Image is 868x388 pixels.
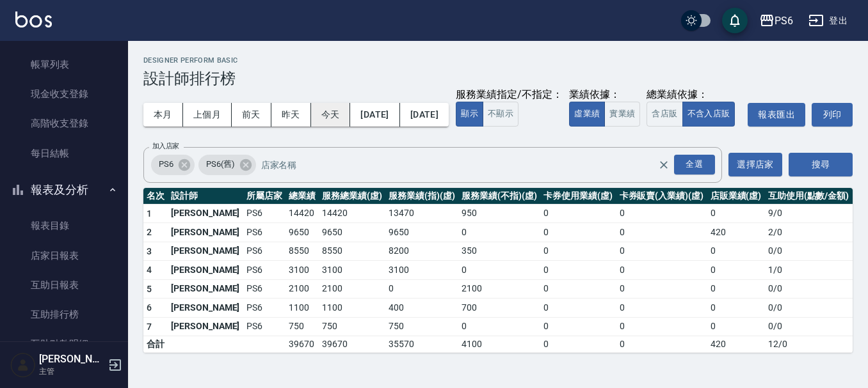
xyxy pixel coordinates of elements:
td: 9 / 0 [765,204,853,223]
td: [PERSON_NAME] [168,317,243,336]
td: 400 [385,299,458,318]
td: 0 / 0 [765,317,853,336]
button: 今天 [311,103,351,127]
td: 2100 [319,279,385,299]
td: 13470 [385,204,458,223]
a: 每日結帳 [5,139,123,168]
td: PS6 [243,242,285,261]
th: 卡券販賣(入業績)(虛) [616,188,707,205]
td: 700 [458,299,540,318]
button: 報表匯出 [748,103,805,127]
td: 0 / 0 [765,299,853,318]
td: 1 / 0 [765,261,853,280]
button: 上個月 [183,103,232,127]
th: 服務總業績(虛) [319,188,385,205]
td: 8550 [285,242,319,261]
td: [PERSON_NAME] [168,261,243,280]
td: 0 [458,317,540,336]
img: Logo [15,12,52,27]
td: 420 [707,223,765,242]
td: 1100 [285,299,319,318]
button: [DATE] [350,103,399,127]
td: 0 [616,317,707,336]
td: 0 [707,242,765,261]
button: Clear [655,156,673,174]
td: 0 [540,242,616,261]
td: PS6 [243,223,285,242]
h3: 設計師排行榜 [143,70,853,88]
td: 0 [707,317,765,336]
td: 0 [616,223,707,242]
span: 6 [147,302,152,313]
td: 2100 [458,279,540,299]
button: 顯示 [456,102,483,127]
td: 0 [616,279,707,299]
button: 報表及分析 [5,173,123,206]
td: PS6 [243,261,285,280]
button: 不顯示 [483,102,518,127]
td: 950 [458,204,540,223]
td: 350 [458,242,540,261]
th: 名次 [143,188,168,205]
table: a dense table [143,188,853,353]
a: 帳單列表 [5,50,123,79]
th: 設計師 [168,188,243,205]
td: 0 [616,204,707,223]
div: PS6 [151,155,195,175]
td: 3100 [385,261,458,280]
td: PS6 [243,317,285,336]
button: 搜尋 [789,153,853,176]
td: 合計 [143,336,168,353]
button: 選擇店家 [728,153,782,176]
button: 實業績 [604,102,640,127]
button: 前天 [232,103,271,127]
td: 750 [285,317,319,336]
div: PS6(舊) [198,155,256,175]
td: 9650 [385,223,458,242]
button: 列印 [812,103,853,127]
th: 卡券使用業績(虛) [540,188,616,205]
th: 店販業績(虛) [707,188,765,205]
td: 750 [319,317,385,336]
img: Person [10,352,36,378]
td: 0 [540,223,616,242]
td: 0 [540,317,616,336]
td: 3100 [319,261,385,280]
td: 12 / 0 [765,336,853,353]
td: 0 [707,261,765,280]
th: 互助使用(點數/金額) [765,188,853,205]
td: PS6 [243,299,285,318]
td: 9650 [319,223,385,242]
th: 總業績 [285,188,319,205]
button: 虛業績 [569,102,605,127]
span: 5 [147,284,152,294]
td: 0 [540,299,616,318]
span: 2 [147,227,152,237]
td: [PERSON_NAME] [168,299,243,318]
span: PS6 [151,158,181,171]
td: [PERSON_NAME] [168,223,243,242]
td: 750 [385,317,458,336]
td: PS6 [243,279,285,299]
td: 14420 [285,204,319,223]
a: 互助日報表 [5,270,123,300]
a: 現金收支登錄 [5,79,123,109]
a: 高階收支登錄 [5,109,123,138]
td: 4100 [458,336,540,353]
div: 服務業績指定/不指定： [456,88,563,102]
h5: [PERSON_NAME] [39,353,104,366]
td: 9650 [285,223,319,242]
td: 0 [540,204,616,223]
td: [PERSON_NAME] [168,204,243,223]
td: 8200 [385,242,458,261]
th: 服務業績(指)(虛) [385,188,458,205]
button: [DATE] [400,103,449,127]
span: 7 [147,322,152,332]
a: 互助排行榜 [5,300,123,329]
td: 2100 [285,279,319,299]
td: 0 [616,242,707,261]
div: PS6 [775,13,793,29]
td: 39670 [319,336,385,353]
button: 登出 [803,9,853,33]
td: PS6 [243,204,285,223]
